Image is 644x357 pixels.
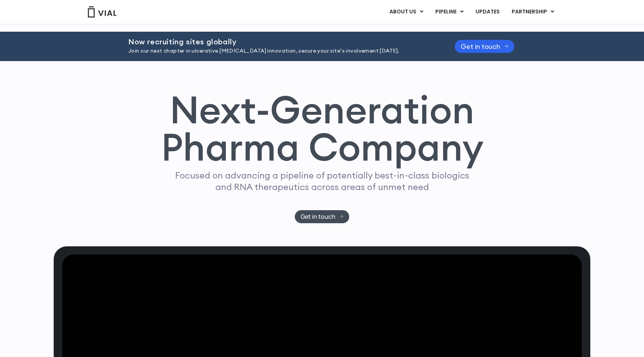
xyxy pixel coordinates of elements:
a: Get in touch [295,210,350,223]
a: Get in touch [455,40,514,53]
p: Join our next chapter in ulcerative [MEDICAL_DATA] innovation, secure your site’s involvement [DA... [128,47,436,55]
a: PARTNERSHIPMenu Toggle [506,6,560,18]
a: ABOUT USMenu Toggle [383,6,429,18]
p: Focused on advancing a pipeline of potentially best-in-class biologics and RNA therapeutics acros... [172,170,472,193]
img: Vial Logo [87,6,117,18]
a: UPDATES [470,6,505,18]
a: PIPELINEMenu Toggle [429,6,469,18]
span: Get in touch [301,214,335,219]
span: Get in touch [461,44,500,49]
h2: Now recruiting sites globally [128,38,436,46]
h1: Next-Generation Pharma Company [161,91,483,166]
